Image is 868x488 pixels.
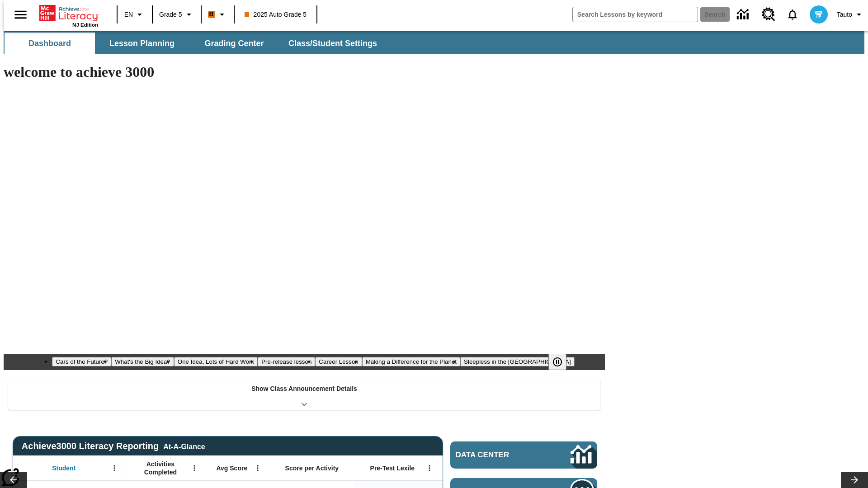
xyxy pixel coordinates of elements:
[39,4,98,22] a: Home
[209,9,214,20] span: B
[841,472,868,488] button: Lesson carousel, Next
[573,7,698,22] input: search field
[204,6,231,23] button: Boost Class color is orange. Change class color
[4,31,864,54] div: SubNavbar
[450,441,597,469] a: Data Center
[315,357,362,366] button: Slide 5 Career Lesson
[22,441,205,451] span: Achieve3000 Literacy Reporting
[285,464,339,472] span: Score per Activity
[810,5,828,23] img: avatar image
[362,357,460,366] button: Slide 6 Making a Difference for the Planet
[245,10,307,19] span: 2025 Auto Grade 5
[97,33,187,54] button: Lesson Planning
[731,2,756,27] a: Data Center
[163,441,205,451] div: At-A-Glance
[423,461,436,475] button: Open Menu
[111,357,174,366] button: Slide 2 What's the Big Idea?
[456,450,540,460] span: Data Center
[370,464,415,472] span: Pre-Test Lexile
[174,357,258,366] button: Slide 3 One Idea, Lots of Hard Work
[4,64,605,80] h1: welcome to achieve 3000
[108,461,121,475] button: Open Menu
[72,22,98,28] span: NJ Edition
[188,461,201,475] button: Open Menu
[804,3,833,26] button: Select a new avatar
[548,354,576,370] div: Pause
[156,6,198,23] button: Grade: Grade 5, Select a grade
[5,33,95,54] button: Dashboard
[159,10,182,19] span: Grade 5
[251,384,357,394] p: Show Class Announcement Details
[258,357,315,366] button: Slide 4 Pre-release lesson
[52,357,111,366] button: Slide 1 Cars of the Future?
[833,6,868,23] button: Profile/Settings
[52,464,75,472] span: Student
[460,357,575,366] button: Slide 7 Sleepless in the Animal Kingdom
[39,3,98,28] div: Home
[216,464,247,472] span: Avg Score
[189,33,279,54] button: Grading Center
[131,460,190,476] span: Activities Completed
[251,461,264,475] button: Open Menu
[124,10,133,19] span: EN
[548,354,566,370] button: Pause
[756,2,781,27] a: Resource Center, Will open in new tab
[4,33,385,54] div: SubNavbar
[7,1,34,28] button: Open side menu
[781,3,804,26] a: Notifications
[8,379,600,410] div: Show Class Announcement Details
[837,10,852,19] span: Tauto
[281,33,384,54] button: Class/Student Settings
[120,6,149,23] button: Language: EN, Select a language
